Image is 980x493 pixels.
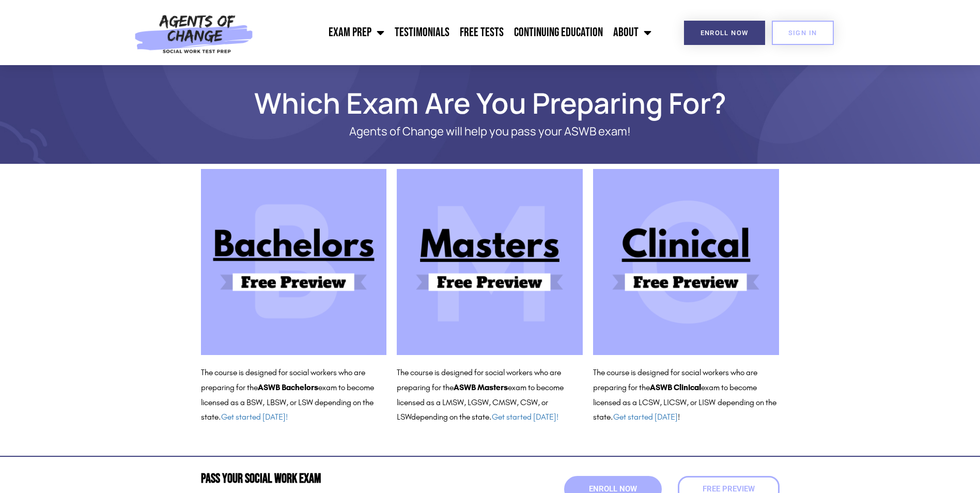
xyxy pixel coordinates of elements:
h2: Pass Your Social Work Exam [201,472,485,485]
b: ASWB Bachelors [258,382,318,392]
a: Continuing Education [509,20,608,45]
p: The course is designed for social workers who are preparing for the exam to become licensed as a ... [593,365,779,425]
span: Enroll Now [589,485,637,493]
a: Exam Prep [323,20,390,45]
b: ASWB Clinical [650,382,701,392]
a: Get started [DATE] [613,412,678,422]
p: Agents of Change will help you pass your ASWB exam! [237,125,743,138]
a: Testimonials [390,20,455,45]
span: SIGN IN [788,29,817,36]
a: Get started [DATE]! [492,412,558,422]
span: depending on the state. [411,412,558,422]
a: SIGN IN [772,21,834,45]
nav: Menu [259,20,657,45]
span: . ! [611,412,680,422]
p: The course is designed for social workers who are preparing for the exam to become licensed as a ... [397,365,583,425]
h1: Which Exam Are You Preparing For? [196,91,785,115]
span: Enroll Now [701,29,749,36]
span: Free Preview [703,485,755,493]
a: Get started [DATE]! [221,412,288,422]
a: Enroll Now [684,21,765,45]
a: About [608,20,657,45]
b: ASWB Masters [454,382,508,392]
a: Free Tests [455,20,509,45]
p: The course is designed for social workers who are preparing for the exam to become licensed as a ... [201,365,387,425]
